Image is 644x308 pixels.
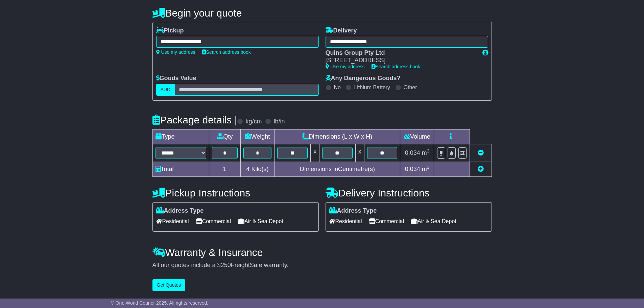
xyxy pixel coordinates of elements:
td: Qty [209,129,240,144]
div: All our quotes include a $ FreightSafe warranty. [152,262,492,269]
td: x [355,144,364,162]
sup: 3 [427,148,430,153]
div: Quins Group Pty Ltd [326,49,476,57]
span: 4 [246,166,249,172]
span: 0.034 [405,166,420,172]
label: Address Type [156,207,204,215]
span: Residential [329,216,362,227]
td: x [311,144,319,162]
h4: Delivery Instructions [326,187,492,198]
h4: Warranty & Insurance [152,247,492,258]
label: Delivery [326,27,357,34]
a: Use my address [326,64,365,69]
td: Type [152,129,209,144]
span: 0.034 [405,149,420,156]
a: Use my address [156,49,195,55]
button: Get Quotes [152,279,186,291]
span: Air & Sea Depot [411,216,456,227]
span: Residential [156,216,189,227]
a: Remove this item [478,149,484,156]
label: Other [404,84,417,91]
span: Commercial [369,216,404,227]
label: AUD [156,84,175,96]
span: Commercial [196,216,231,227]
h4: Begin your quote [152,7,492,19]
label: Goods Value [156,75,196,82]
label: Any Dangerous Goods? [326,75,401,82]
h4: Package details | [152,114,237,125]
sup: 3 [427,165,430,170]
label: Lithium Battery [354,84,390,91]
span: Air & Sea Depot [238,216,283,227]
div: [STREET_ADDRESS] [326,57,476,64]
span: 250 [221,262,231,268]
td: Dimensions (L x W x H) [275,129,400,144]
label: kg/cm [245,118,262,125]
label: Pickup [156,27,184,34]
td: 1 [209,162,240,176]
a: Search address book [202,49,251,55]
label: lb/in [273,118,285,125]
label: No [334,84,341,91]
label: Address Type [329,207,377,215]
td: Dimensions in Centimetre(s) [275,162,400,176]
a: Search address book [372,64,420,69]
td: Volume [400,129,434,144]
h4: Pickup Instructions [152,187,319,198]
span: m [422,149,430,156]
td: Weight [240,129,275,144]
a: Add new item [478,166,484,172]
span: © One World Courier 2025. All rights reserved. [111,300,209,306]
span: m [422,166,430,172]
td: Kilo(s) [240,162,275,176]
td: Total [152,162,209,176]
